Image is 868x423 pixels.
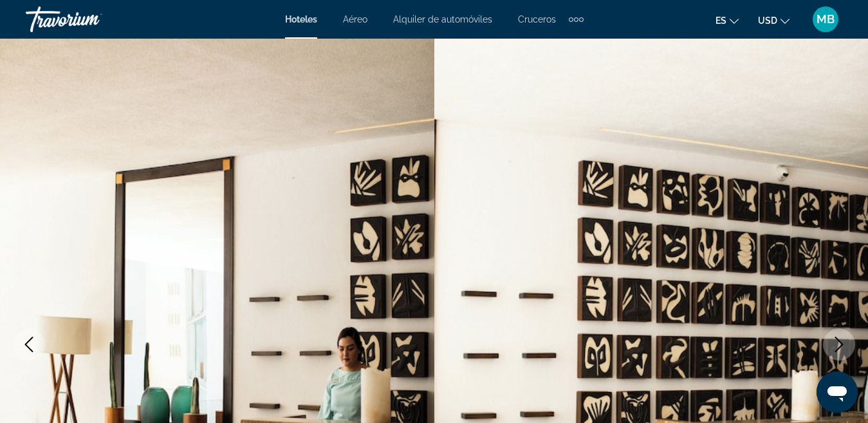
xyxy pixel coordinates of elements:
[809,6,842,33] button: User Menu
[569,9,584,30] button: Extra navigation items
[716,11,739,30] button: Change language
[13,328,45,361] button: Previous image
[817,13,835,26] span: MB
[758,15,777,26] span: USD
[343,14,367,24] a: Aéreo
[518,14,556,24] a: Cruceros
[26,3,154,36] a: Travorium
[716,15,726,26] span: es
[823,328,855,361] button: Next image
[758,11,790,30] button: Change currency
[817,371,858,413] iframe: Button to launch messaging window
[285,14,317,24] a: Hoteles
[393,14,492,24] a: Alquiler de automóviles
